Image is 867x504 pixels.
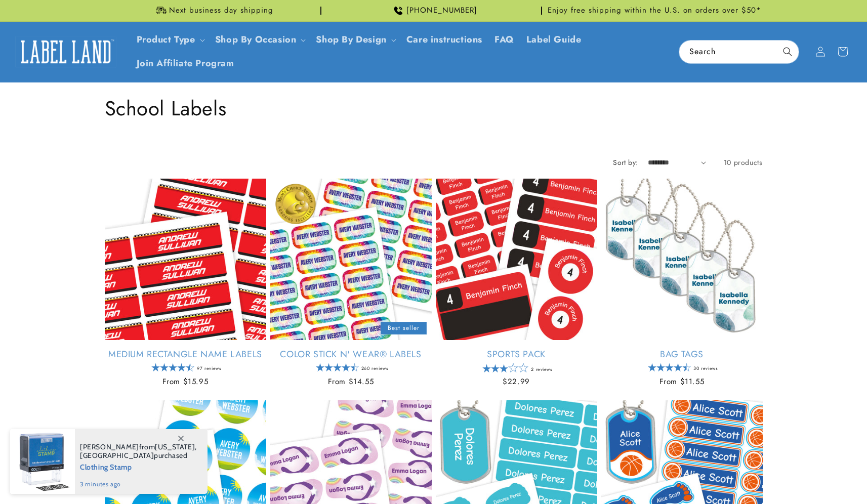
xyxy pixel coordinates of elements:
[776,40,799,63] button: Search
[155,442,195,451] span: [US_STATE]
[131,52,240,75] a: Join Affiliate Program
[400,28,488,52] a: Care instructions
[520,28,588,52] a: Label Guide
[488,28,520,52] a: FAQ
[316,33,386,46] a: Shop By Design
[80,442,139,451] span: [PERSON_NAME]
[406,34,482,46] span: Care instructions
[131,28,209,52] summary: Product Type
[137,58,234,69] span: Join Affiliate Program
[494,34,514,46] span: FAQ
[724,157,763,167] span: 10 products
[105,95,763,121] h1: School Labels
[406,6,477,16] span: [PHONE_NUMBER]
[215,34,297,46] span: Shop By Occasion
[436,349,597,360] a: Sports Pack
[654,456,857,494] iframe: Gorgias Floating Chat
[526,34,582,46] span: Label Guide
[137,33,195,46] a: Product Type
[270,349,432,360] a: Color Stick N' Wear® Labels
[310,28,400,52] summary: Shop By Design
[613,157,638,167] label: Sort by:
[169,6,273,16] span: Next business day shipping
[209,28,310,52] summary: Shop By Occasion
[601,349,763,360] a: Bag Tags
[12,32,120,71] a: Label Land
[15,36,116,67] img: Label Land
[105,349,266,360] a: Medium Rectangle Name Labels
[80,443,197,460] span: from , purchased
[80,451,154,460] span: [GEOGRAPHIC_DATA]
[548,6,761,16] span: Enjoy free shipping within the U.S. on orders over $50*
